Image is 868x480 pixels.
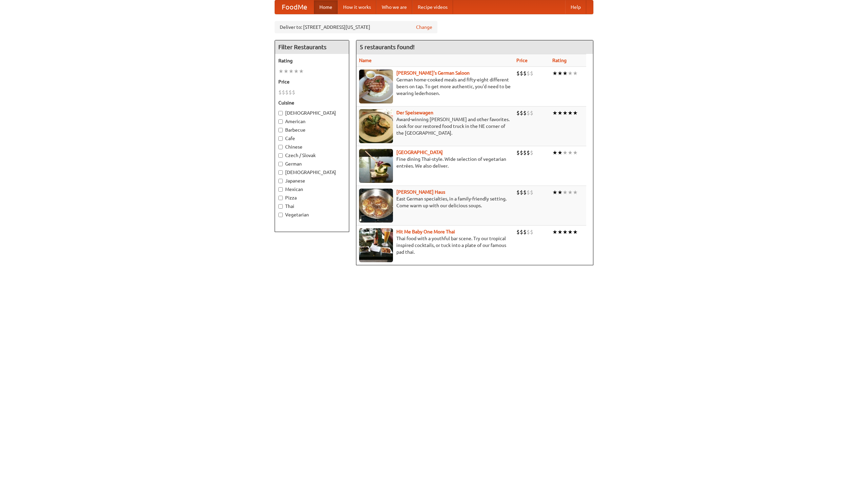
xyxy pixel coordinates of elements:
a: [PERSON_NAME] Haus [396,189,445,195]
input: [DEMOGRAPHIC_DATA] [278,111,283,115]
li: $ [289,89,292,96]
li: ★ [563,70,568,77]
li: ★ [568,189,573,196]
label: Czech / Slovak [278,152,346,159]
p: Thai food with a youthful bar scene. Try our tropical inspired cocktails, or tuck into a plate of... [359,235,511,255]
label: Chinese [278,143,346,150]
li: ★ [563,149,568,156]
label: Barbecue [278,127,346,133]
p: Fine dining Thai-style. Wide selection of vegetarian entrées. We also deliver. [359,156,511,169]
label: German [278,160,346,167]
img: esthers.jpg [359,70,393,103]
label: American [278,118,346,125]
ng-pluralize: 5 restaurants found! [360,44,415,50]
input: Thai [278,204,283,209]
a: Price [516,58,528,63]
li: $ [516,70,520,77]
li: ★ [278,68,283,75]
div: Deliver to: [STREET_ADDRESS][US_STATE] [275,21,437,33]
li: $ [530,228,533,236]
li: $ [285,89,289,96]
li: $ [520,70,523,77]
label: Vegetarian [278,211,346,218]
li: ★ [568,70,573,77]
label: [DEMOGRAPHIC_DATA] [278,169,346,176]
h5: Rating [278,57,346,64]
input: [DEMOGRAPHIC_DATA] [278,170,283,175]
li: ★ [552,109,557,117]
li: $ [523,149,527,156]
li: $ [523,228,527,236]
a: Change [416,24,432,31]
a: Der Speisewagen [396,110,433,115]
li: ★ [568,228,573,236]
img: babythai.jpg [359,228,393,262]
li: $ [530,149,533,156]
li: ★ [294,68,299,75]
li: ★ [552,228,557,236]
li: ★ [573,109,578,117]
a: FoodMe [275,0,314,14]
li: ★ [557,149,563,156]
a: [GEOGRAPHIC_DATA] [396,150,443,155]
li: $ [527,149,530,156]
li: $ [530,70,533,77]
label: Thai [278,203,346,210]
li: ★ [568,149,573,156]
input: Cafe [278,136,283,141]
a: Rating [552,58,567,63]
li: ★ [552,189,557,196]
input: Chinese [278,145,283,149]
li: $ [282,89,285,96]
h5: Price [278,78,346,85]
li: $ [527,189,530,196]
li: $ [520,109,523,117]
li: ★ [299,68,304,75]
a: Hit Me Baby One More Thai [396,229,455,234]
li: ★ [289,68,294,75]
p: Award-winning [PERSON_NAME] and other favorites. Look for our restored food truck in the NE corne... [359,116,511,136]
h4: Filter Restaurants [275,40,349,54]
li: $ [523,189,527,196]
li: ★ [552,70,557,77]
label: [DEMOGRAPHIC_DATA] [278,110,346,116]
li: $ [530,109,533,117]
input: Mexican [278,187,283,192]
label: Mexican [278,186,346,193]
a: Who we are [376,0,412,14]
a: Name [359,58,372,63]
li: $ [530,189,533,196]
a: How it works [338,0,376,14]
input: Vegetarian [278,213,283,217]
li: ★ [573,149,578,156]
label: Cafe [278,135,346,142]
li: $ [516,189,520,196]
li: ★ [573,70,578,77]
img: speisewagen.jpg [359,109,393,143]
li: $ [516,109,520,117]
li: $ [292,89,295,96]
li: $ [523,70,527,77]
p: German home-cooked meals and fifty-eight different beers on tap. To get more authentic, you'd nee... [359,76,511,97]
li: ★ [557,189,563,196]
label: Japanese [278,177,346,184]
li: $ [520,228,523,236]
a: Help [565,0,586,14]
a: Home [314,0,338,14]
li: $ [523,109,527,117]
label: Pizza [278,194,346,201]
li: ★ [283,68,289,75]
a: [PERSON_NAME]'s German Saloon [396,70,470,76]
input: Pizza [278,196,283,200]
li: $ [520,189,523,196]
p: East German specialties, in a family-friendly setting. Come warm up with our delicious soups. [359,195,511,209]
li: ★ [563,109,568,117]
li: $ [527,228,530,236]
li: ★ [552,149,557,156]
li: ★ [573,228,578,236]
li: ★ [563,228,568,236]
li: $ [527,109,530,117]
